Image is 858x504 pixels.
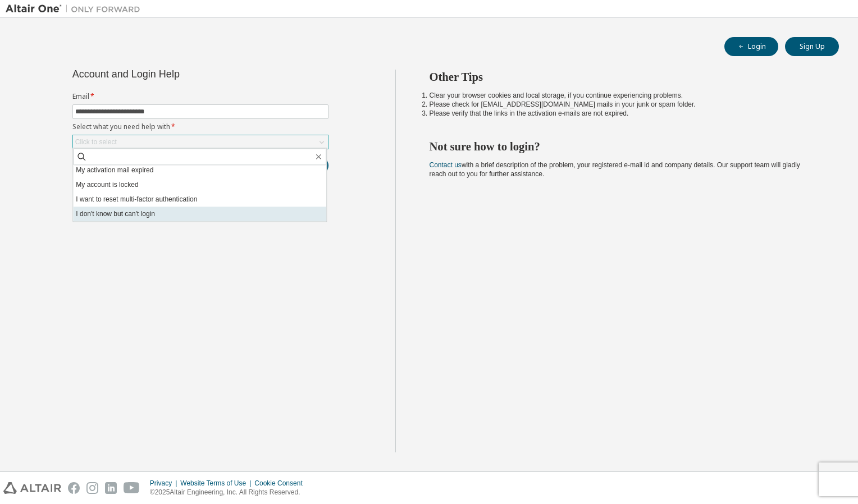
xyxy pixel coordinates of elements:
li: Please verify that the links in the activation e-mails are not expired. [430,109,819,118]
div: Click to select [73,135,328,149]
button: Login [724,37,778,56]
li: Please check for [EMAIL_ADDRESS][DOMAIN_NAME] mails in your junk or spam folder. [430,100,819,109]
div: Account and Login Help [72,70,277,79]
label: Email [72,92,328,101]
img: linkedin.svg [105,482,117,494]
div: Cookie Consent [254,479,309,488]
li: My activation mail expired [73,163,326,177]
li: Clear your browser cookies and local storage, if you continue experiencing problems. [430,91,819,100]
img: youtube.svg [124,482,140,494]
div: Privacy [150,479,180,488]
h2: Not sure how to login? [430,139,819,154]
span: with a brief description of the problem, your registered e-mail id and company details. Our suppo... [430,161,800,178]
button: Sign Up [785,37,839,56]
div: Website Terms of Use [180,479,254,488]
img: instagram.svg [86,482,98,494]
img: facebook.svg [68,482,80,494]
img: altair_logo.svg [3,482,61,494]
a: Contact us [430,161,462,169]
p: © 2025 Altair Engineering, Inc. All Rights Reserved. [150,488,309,497]
div: Click to select [75,138,117,146]
label: Select what you need help with [72,122,328,131]
h2: Other Tips [430,70,819,84]
img: Altair One [6,3,146,15]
